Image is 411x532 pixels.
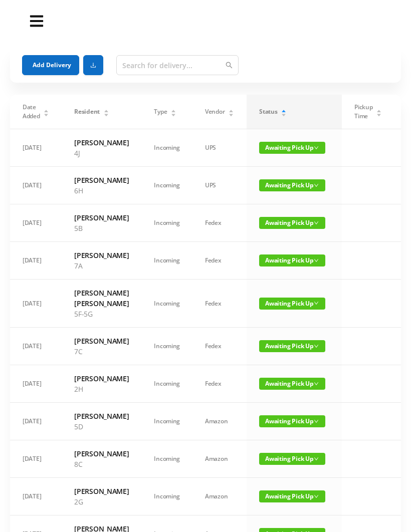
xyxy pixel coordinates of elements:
td: Fedex [192,204,247,242]
i: icon: caret-up [229,108,234,111]
i: icon: down [314,344,319,349]
i: icon: caret-down [229,112,234,115]
i: icon: caret-down [171,112,176,115]
h6: [PERSON_NAME] [74,373,129,384]
i: icon: down [314,419,319,424]
i: icon: down [314,301,319,306]
i: icon: down [314,381,319,386]
button: Add Delivery [22,55,79,75]
h6: [PERSON_NAME] [74,250,129,260]
h6: [PERSON_NAME] [74,448,129,459]
td: Amazon [192,403,247,440]
h6: [PERSON_NAME] [74,486,129,496]
i: icon: search [226,62,233,69]
td: [DATE] [10,478,62,515]
div: Sort [376,108,382,114]
i: icon: caret-up [281,108,287,111]
td: [DATE] [10,129,62,167]
i: icon: caret-down [103,112,109,115]
i: icon: down [314,494,319,499]
td: [DATE] [10,440,62,478]
div: Sort [170,108,176,114]
p: 5D [74,421,129,432]
p: 7C [74,346,129,357]
i: icon: down [314,220,319,225]
h6: [PERSON_NAME] [74,175,129,185]
td: UPS [192,167,247,204]
td: UPS [192,129,247,167]
p: 4J [74,148,129,158]
span: Status [259,107,277,116]
td: Amazon [192,478,247,515]
td: Fedex [192,242,247,280]
span: Awaiting Pick Up [259,298,325,310]
td: Fedex [192,365,247,403]
div: Sort [281,108,287,114]
td: [DATE] [10,328,62,365]
td: Incoming [141,440,192,478]
span: Awaiting Pick Up [259,340,325,352]
td: [DATE] [10,403,62,440]
i: icon: caret-down [376,112,382,115]
i: icon: down [314,456,319,461]
p: 5F-5G [74,309,129,319]
p: 2G [74,496,129,507]
span: Awaiting Pick Up [259,453,325,465]
td: Incoming [141,280,192,328]
td: Incoming [141,403,192,440]
div: Sort [103,108,109,114]
i: icon: caret-down [281,112,287,115]
span: Awaiting Pick Up [259,142,325,154]
span: Awaiting Pick Up [259,490,325,502]
i: icon: caret-down [44,112,49,115]
i: icon: down [314,145,319,150]
td: Fedex [192,280,247,328]
span: Awaiting Pick Up [259,415,325,427]
td: Incoming [141,129,192,167]
span: Resident [74,107,100,116]
span: Awaiting Pick Up [259,378,325,390]
span: Awaiting Pick Up [259,179,325,191]
td: Incoming [141,328,192,365]
td: [DATE] [10,365,62,403]
td: [DATE] [10,204,62,242]
i: icon: caret-up [103,108,109,111]
td: Fedex [192,328,247,365]
span: Pickup Time [354,103,372,121]
span: Awaiting Pick Up [259,217,325,229]
i: icon: caret-up [171,108,176,111]
td: Incoming [141,478,192,515]
i: icon: caret-up [376,108,382,111]
i: icon: caret-up [44,108,49,111]
p: 2H [74,384,129,394]
p: 5B [74,223,129,233]
p: 7A [74,260,129,271]
td: Incoming [141,167,192,204]
p: 8C [74,459,129,469]
i: icon: down [314,183,319,188]
td: [DATE] [10,167,62,204]
div: Sort [43,108,49,114]
i: icon: down [314,258,319,263]
h6: [PERSON_NAME] [74,212,129,223]
td: [DATE] [10,280,62,328]
span: Type [154,107,167,116]
td: [DATE] [10,242,62,280]
div: Sort [228,108,234,114]
td: Incoming [141,242,192,280]
button: icon: download [83,55,103,75]
span: Date Added [23,103,40,121]
td: Incoming [141,204,192,242]
h6: [PERSON_NAME] [74,336,129,346]
input: Search for delivery... [116,55,239,75]
td: Incoming [141,365,192,403]
span: Awaiting Pick Up [259,254,325,267]
h6: [PERSON_NAME] [74,411,129,421]
span: Vendor [205,107,225,116]
td: Amazon [192,440,247,478]
h6: [PERSON_NAME] [74,137,129,148]
p: 6H [74,185,129,196]
h6: [PERSON_NAME] [PERSON_NAME] [74,288,129,309]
